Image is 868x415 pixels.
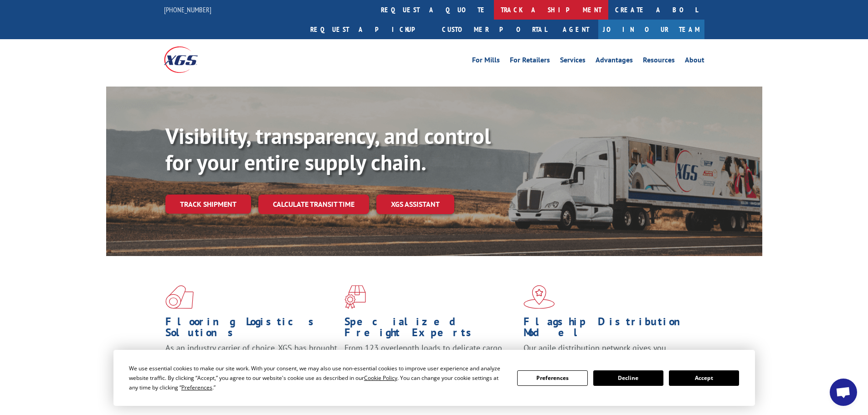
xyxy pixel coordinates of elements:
[344,285,366,309] img: xgs-icon-focused-on-flooring-red
[165,195,251,214] a: Track shipment
[596,56,633,67] a: Advantages
[524,343,691,364] span: Our agile distribution network gives you nationwide inventory management on demand.
[129,364,506,392] div: We use essential cookies to make our site work. With your consent, we may also use non-essential ...
[598,20,704,39] a: Join Our Team
[643,56,675,67] a: Resources
[524,316,696,343] h1: Flagship Distribution Model
[164,5,211,14] a: [PHONE_NUMBER]
[517,370,587,386] button: Preferences
[303,20,435,39] a: Request a pickup
[593,370,663,386] button: Decline
[435,20,554,39] a: Customer Portal
[669,370,739,386] button: Accept
[472,56,500,67] a: For Mills
[554,20,598,39] a: Agent
[165,285,194,309] img: xgs-icon-total-supply-chain-intelligence-red
[830,379,857,406] a: Open chat
[510,56,550,67] a: For Retailers
[165,343,337,375] span: As an industry carrier of choice, XGS has brought innovation and dedication to flooring logistics...
[165,122,491,176] b: Visibility, transparency, and control for your entire supply chain.
[344,343,517,383] p: From 123 overlength loads to delicate cargo, our experienced staff knows the best way to move you...
[113,350,755,406] div: Cookie Consent Prompt
[560,56,586,67] a: Services
[364,374,397,382] span: Cookie Policy
[165,316,338,343] h1: Flooring Logistics Solutions
[376,195,454,214] a: XGS ASSISTANT
[685,56,704,67] a: About
[258,195,369,214] a: Calculate transit time
[524,285,555,309] img: xgs-icon-flagship-distribution-model-red
[181,384,212,391] span: Preferences
[344,316,517,343] h1: Specialized Freight Experts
